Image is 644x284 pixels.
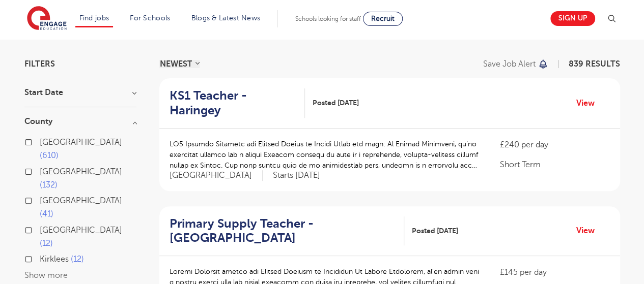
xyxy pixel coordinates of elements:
input: [GEOGRAPHIC_DATA] 132 [40,167,46,174]
span: 610 [40,151,59,160]
a: Find jobs [79,14,109,22]
span: Posted [DATE] [313,98,359,108]
h2: KS1 Teacher - Haringey [170,88,297,118]
span: Posted [DATE] [412,226,458,236]
span: [GEOGRAPHIC_DATA] [170,170,263,181]
img: Engage Education [27,6,67,31]
p: LO5 Ipsumdo Sitametc adi Elitsed Doeius te Incidi Utlab etd magn: Al Enimad Minimveni, qu’no exer... [170,139,480,171]
span: Kirklees [40,255,69,264]
p: Starts [DATE] [273,170,320,181]
button: Show more [24,271,68,280]
h2: Primary Supply Teacher - [GEOGRAPHIC_DATA] [170,216,396,246]
a: KS1 Teacher - Haringey [170,88,305,118]
a: Primary Supply Teacher - [GEOGRAPHIC_DATA] [170,216,404,246]
button: Save job alert [483,60,549,68]
a: View [576,97,602,110]
span: 839 RESULTS [569,59,620,69]
a: For Schools [130,14,170,22]
input: [GEOGRAPHIC_DATA] 12 [40,226,46,232]
span: 12 [71,255,84,264]
span: [GEOGRAPHIC_DATA] [40,138,122,147]
input: [GEOGRAPHIC_DATA] 610 [40,138,46,144]
span: 41 [40,209,53,218]
span: Schools looking for staff [295,15,361,22]
a: Blogs & Latest News [191,14,261,22]
a: Sign up [550,11,595,26]
p: Save job alert [483,60,536,68]
span: [GEOGRAPHIC_DATA] [40,167,122,176]
span: 132 [40,180,58,190]
a: View [576,224,602,237]
span: [GEOGRAPHIC_DATA] [40,196,122,205]
span: Filters [24,60,55,68]
span: Recruit [371,15,395,22]
input: Kirklees 12 [40,255,46,261]
span: [GEOGRAPHIC_DATA] [40,226,122,235]
p: Short Term [499,159,609,171]
input: [GEOGRAPHIC_DATA] 41 [40,196,46,203]
a: Recruit [363,12,403,26]
span: 12 [40,239,53,248]
p: £145 per day [499,266,609,278]
p: £240 per day [499,139,609,151]
h3: Start Date [24,88,136,97]
h3: County [24,117,136,125]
